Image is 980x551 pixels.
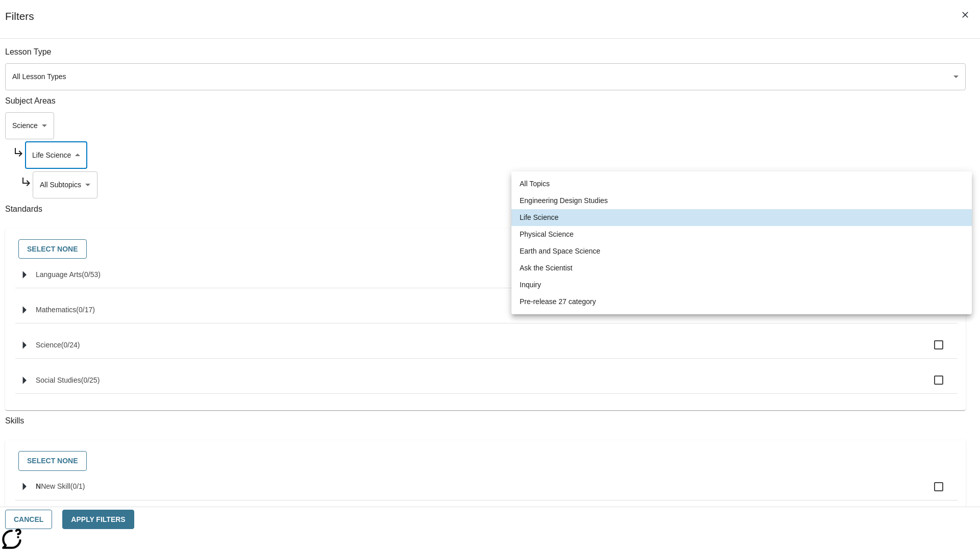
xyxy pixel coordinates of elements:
[511,277,972,293] li: Inquiry
[511,176,972,192] li: All Topics
[511,293,972,310] li: Pre-release 27 category
[511,243,972,260] li: Earth and Space Science
[511,192,972,209] li: Engineering Design Studies
[511,171,972,314] ul: Select a topic
[511,226,972,243] li: Physical Science
[511,209,972,226] li: Life Science
[511,260,972,277] li: Ask the Scientist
